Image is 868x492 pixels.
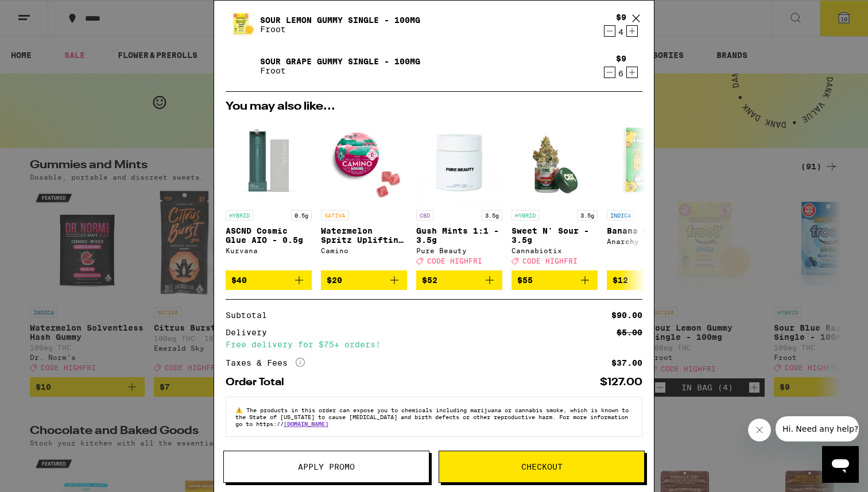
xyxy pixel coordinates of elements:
div: Kurvana [226,247,312,254]
span: $52 [422,276,437,285]
span: $55 [517,276,533,285]
p: CBD [416,210,433,220]
span: $40 [231,276,247,285]
button: Checkout [439,451,645,483]
p: Banana OG - 3.5g [607,226,693,235]
p: 3.5g [577,210,598,220]
button: Add to bag [226,270,312,290]
div: 6 [616,69,626,78]
a: Open page for ASCND Cosmic Glue AIO - 0.5g from Kurvana [226,118,312,270]
p: Watermelon Spritz Uplifting Sour Gummies [321,226,407,245]
button: Add to bag [607,270,693,290]
span: Checkout [521,463,563,471]
p: Gush Mints 1:1 - 3.5g [416,226,502,245]
div: Anarchy [607,238,693,245]
p: INDICA [607,210,634,220]
button: Add to bag [416,270,502,290]
a: Open page for Banana OG - 3.5g from Anarchy [607,118,693,270]
a: Open page for Watermelon Spritz Uplifting Sour Gummies from Camino [321,118,407,270]
span: The products in this order can expose you to chemicals including marijuana or cannabis smoke, whi... [235,406,629,427]
p: SATIVA [321,210,348,220]
div: Subtotal [226,311,275,319]
img: Kurvana - ASCND Cosmic Glue AIO - 0.5g [237,118,301,204]
a: Open page for Sweet N' Sour - 3.5g from Cannabiotix [511,118,598,270]
button: Add to bag [511,270,598,290]
img: Sour Grape Gummy Single - 100mg [226,50,258,82]
iframe: Button to launch messaging window [822,446,859,483]
iframe: Close message [748,419,771,441]
img: Cannabiotix - Sweet N' Sour - 3.5g [511,118,598,204]
div: $9 [616,13,626,22]
span: $20 [327,276,342,285]
h2: You may also like... [226,101,642,113]
div: $5.00 [617,328,642,336]
span: CODE HIGHFRI [522,257,578,265]
button: Decrement [604,67,615,78]
div: Free delivery for $75+ orders! [226,340,642,348]
img: Sour Lemon Gummy Single - 100mg [226,12,258,38]
span: $12 [613,276,628,285]
button: Add to bag [321,270,407,290]
p: Froot [260,66,420,75]
div: Order Total [226,377,292,388]
p: ASCND Cosmic Glue AIO - 0.5g [226,226,312,245]
img: Camino - Watermelon Spritz Uplifting Sour Gummies [321,118,407,204]
img: Pure Beauty - Gush Mints 1:1 - 3.5g [416,118,502,204]
span: CODE HIGHFRI [427,257,482,265]
div: $127.00 [600,377,642,388]
span: ⚠️ [235,406,246,413]
button: Decrement [604,25,615,37]
button: Apply Promo [223,451,429,483]
img: Anarchy - Banana OG - 3.5g [607,118,693,204]
p: Froot [260,25,420,34]
div: Cannabiotix [511,247,598,254]
p: 0.5g [291,210,312,220]
a: Open page for Gush Mints 1:1 - 3.5g from Pure Beauty [416,118,502,270]
div: $9 [616,54,626,63]
div: Pure Beauty [416,247,502,254]
button: Increment [626,67,638,78]
p: HYBRID [511,210,539,220]
div: Taxes & Fees [226,358,305,368]
p: 3.5g [482,210,502,220]
div: Delivery [226,328,275,336]
div: 4 [616,28,626,37]
div: $37.00 [611,359,642,367]
a: [DOMAIN_NAME] [284,420,328,427]
iframe: Message from company [776,416,859,441]
div: Camino [321,247,407,254]
a: Sour Lemon Gummy Single - 100mg [260,16,420,25]
a: Sour Grape Gummy Single - 100mg [260,57,420,66]
p: Sweet N' Sour - 3.5g [511,226,598,245]
div: $90.00 [611,311,642,319]
span: Apply Promo [298,463,355,471]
